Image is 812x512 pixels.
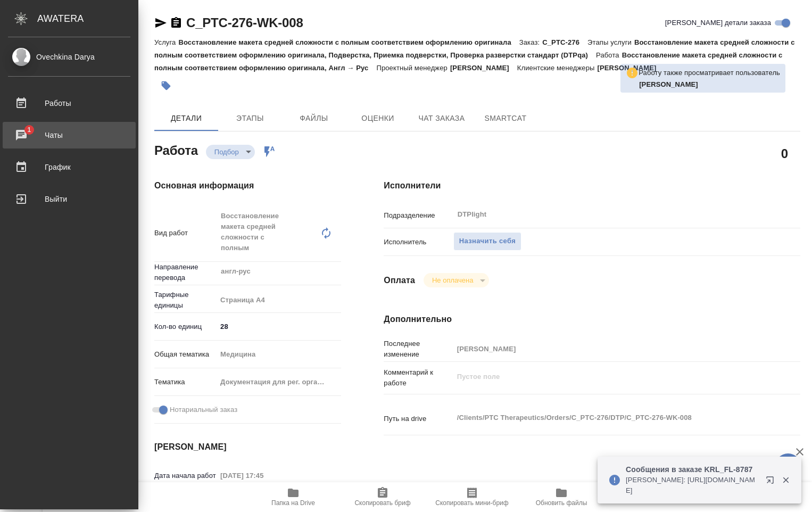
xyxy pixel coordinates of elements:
h4: Оплата [384,274,415,287]
input: Пустое поле [453,341,766,357]
h4: Дополнительно [384,313,800,326]
p: Комментарий к работе [384,367,453,389]
input: Пустое поле [217,468,310,483]
span: Обновить файлы [536,499,587,507]
span: Файлы [288,112,339,125]
p: Последнее изменение [384,338,453,360]
p: Подразделение [384,210,453,221]
span: Этапы [225,112,276,125]
button: Папка на Drive [248,482,338,512]
span: Оценки [352,112,403,125]
span: Нотариальный заказ [170,404,237,415]
button: Не оплачена [429,276,476,285]
span: 1 [21,125,37,135]
span: Чат заказа [416,112,467,125]
button: Скопировать бриф [338,482,427,512]
span: Скопировать мини-бриф [435,499,508,507]
button: Закрыть [775,475,797,485]
div: Чаты [8,127,130,143]
b: [PERSON_NAME] [639,80,698,88]
a: Работы [3,90,136,117]
p: Общая тематика [154,349,217,360]
p: Исполнитель [384,237,453,247]
p: Работу также просматривает пользователь [639,68,780,78]
span: Папка на Drive [271,499,315,507]
span: [PERSON_NAME] детали заказа [665,18,771,28]
p: [PERSON_NAME] [598,64,665,72]
div: Подбор [424,273,489,287]
p: Вид работ [154,228,217,238]
p: Путь на drive [384,414,453,424]
div: Страница А4 [217,291,341,309]
p: Заказ: [519,38,542,46]
button: Обновить файлы [517,482,606,512]
p: Тарифные единицы [154,290,217,311]
a: C_PTC-276-WK-008 [186,15,303,30]
p: Клиентские менеджеры [517,64,598,72]
div: Ovechkina Darya [8,51,130,63]
div: Выйти [8,191,130,207]
a: Выйти [3,186,136,212]
button: Добавить тэг [154,74,178,97]
button: Скопировать ссылку для ЯМессенджера [154,16,167,29]
h4: [PERSON_NAME] [154,441,341,453]
div: Работы [8,95,130,111]
button: Подбор [211,147,242,156]
h4: Исполнители [384,179,800,192]
p: Восстановление макета средней сложности с полным соответствием оформлению оригинала [178,38,519,46]
p: Дата начала работ [154,470,217,481]
button: Открыть в новой вкладке [759,469,785,495]
textarea: /Clients/PTC Therapeutics/Orders/C_PTC-276/DTP/C_PTC-276-WK-008 [453,409,766,427]
p: Проектный менеджер [376,64,450,72]
h4: Основная информация [154,179,341,192]
span: Скопировать бриф [354,499,410,507]
p: Крамник Артём [639,79,780,90]
p: Услуга [154,38,178,46]
button: Скопировать мини-бриф [427,482,517,512]
p: Сообщения в заказе KRL_FL-8787 [626,464,759,475]
button: 🙏 [775,453,801,480]
p: [PERSON_NAME] [450,64,517,72]
span: SmartCat [480,112,531,125]
p: Этапы услуги [587,38,634,46]
a: График [3,154,136,180]
span: Назначить себя [459,235,516,247]
span: Детали [161,112,212,125]
div: Документация для рег. органов [217,373,341,391]
input: ✎ Введи что-нибудь [217,319,341,334]
p: Работа [596,51,622,59]
button: Назначить себя [453,232,521,251]
div: Подбор [206,145,255,159]
p: Направление перевода [154,262,217,283]
div: График [8,159,130,175]
button: Скопировать ссылку [170,16,183,29]
div: Медицина [217,345,341,364]
h2: Работа [154,140,198,159]
a: 1Чаты [3,122,136,148]
p: C_PTC-276 [542,38,587,46]
p: [PERSON_NAME]: [URL][DOMAIN_NAME] [626,475,759,496]
p: Кол-во единиц [154,321,217,332]
div: AWATERA [37,8,138,29]
h2: 0 [781,144,788,162]
p: Тематика [154,377,217,387]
